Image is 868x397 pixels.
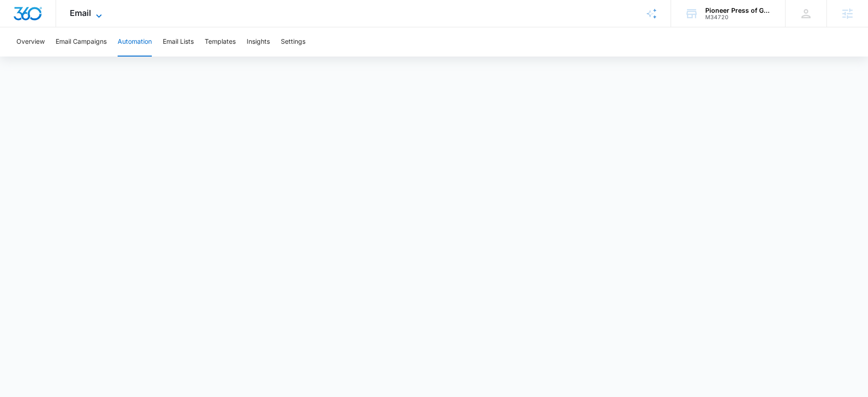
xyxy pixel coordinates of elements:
div: account name [705,7,772,14]
button: Automation [118,27,152,57]
span: Email [70,8,91,18]
div: account id [705,14,772,21]
button: Email Campaigns [56,27,107,57]
button: Overview [16,27,45,57]
button: Settings [281,27,305,57]
button: Email Lists [163,27,194,57]
button: Insights [247,27,270,57]
button: Templates [205,27,236,57]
